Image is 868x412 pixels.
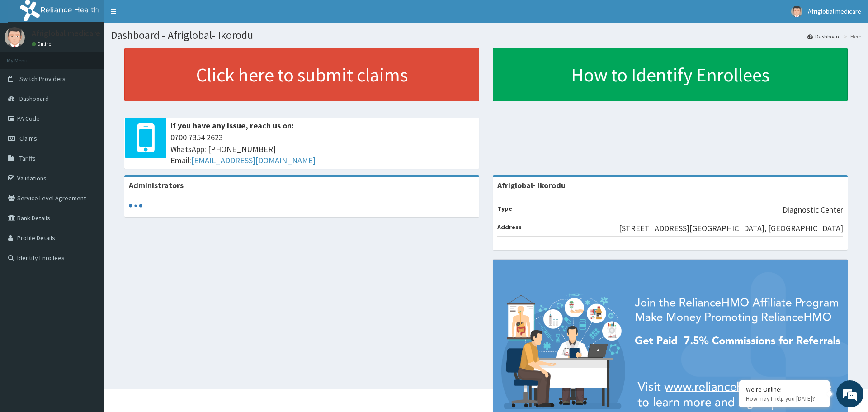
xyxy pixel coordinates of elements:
a: Online [32,41,53,47]
p: [STREET_ADDRESS][GEOGRAPHIC_DATA], [GEOGRAPHIC_DATA] [619,223,843,234]
img: User Image [5,27,25,47]
span: Claims [19,134,37,142]
img: User Image [791,6,802,17]
p: Afriglobal medicare [32,29,100,38]
a: Dashboard [807,33,841,40]
b: Type [497,204,512,213]
a: [EMAIL_ADDRESS][DOMAIN_NAME] [191,155,316,166]
b: Administrators [129,180,184,190]
a: Click here to submit claims [124,48,479,101]
a: How to Identify Enrollees [493,48,848,101]
span: Switch Providers [19,75,66,83]
p: How may I help you today? [746,395,823,403]
span: Afriglobal medicare [808,7,861,15]
b: Address [497,223,522,231]
p: Diagnostic Center [783,204,843,216]
h1: Dashboard - Afriglobal- Ikorodu [111,29,861,41]
span: 0700 7354 2623 WhatsApp: [PHONE_NUMBER] Email: [170,132,475,166]
span: Dashboard [19,95,49,103]
span: Tariffs [19,154,36,162]
li: Here [842,33,861,40]
b: If you have any issue, reach us on: [170,120,294,131]
svg: audio-loading [129,199,142,213]
strong: Afriglobal- Ikorodu [497,180,566,190]
div: We're Online! [746,385,823,393]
